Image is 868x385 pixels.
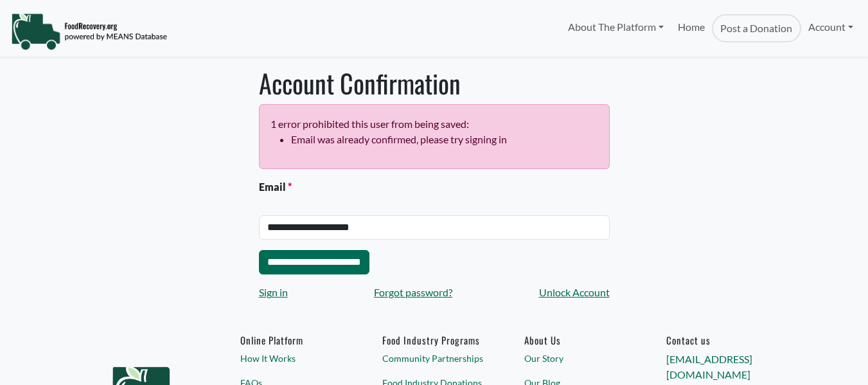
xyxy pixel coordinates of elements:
[382,352,485,365] a: Community Partnerships
[259,67,610,98] h1: Account Confirmation
[560,14,670,40] a: About The Platform
[382,334,485,346] h6: Food Industry Programs
[374,285,452,300] a: Forgot password?
[524,334,627,346] a: About Us
[259,104,610,169] div: 1 error prohibited this user from being saved:
[291,132,598,147] li: Email was already confirmed, please try signing in
[240,352,343,365] a: How It Works
[259,285,288,300] a: Sign in
[666,334,769,346] h6: Contact us
[712,14,801,42] a: Post a Donation
[524,352,627,365] a: Our Story
[259,179,292,195] label: Email
[801,14,860,40] a: Account
[240,334,343,346] h6: Online Platform
[666,353,752,381] a: [EMAIL_ADDRESS][DOMAIN_NAME]
[11,12,167,51] img: NavigationLogo_FoodRecovery-91c16205cd0af1ed486a0f1a7774a6544ea792ac00100771e7dd3ec7c0e58e41.png
[671,14,712,42] a: Home
[539,285,610,300] a: Unlock Account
